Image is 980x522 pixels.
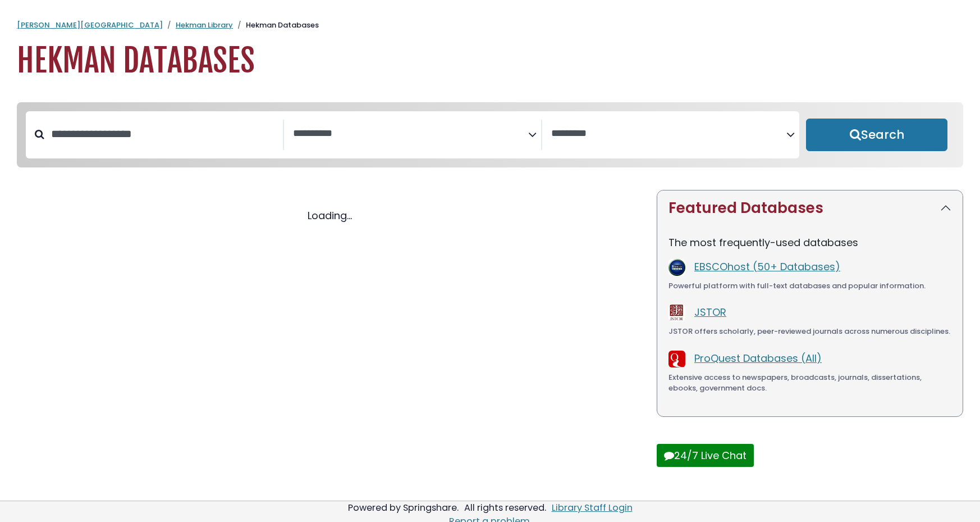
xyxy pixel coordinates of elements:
div: Extensive access to newspapers, broadcasts, journals, dissertations, ebooks, government docs. [668,372,951,394]
button: 24/7 Live Chat [657,444,754,467]
a: [PERSON_NAME][GEOGRAPHIC_DATA] [17,20,163,30]
a: Library Staff Login [552,501,633,514]
p: The most frequently-used databases [668,235,951,250]
button: Submit for Search Results [806,119,947,151]
div: JSTOR offers scholarly, peer-reviewed journals across numerous disciplines. [668,326,951,337]
div: All rights reserved. [462,501,548,514]
input: Search database by title or keyword [44,125,283,143]
nav: breadcrumb [17,20,963,31]
div: Loading... [17,208,643,223]
a: ProQuest Databases (All) [694,351,822,365]
button: Featured Databases [657,190,963,226]
a: Hekman Library [176,20,233,30]
textarea: Search [293,128,528,140]
nav: Search filters [17,102,963,167]
a: EBSCOhost (50+ Databases) [694,260,840,274]
div: Powered by Springshare. [346,501,460,514]
li: Hekman Databases [233,20,319,31]
textarea: Search [551,128,786,140]
a: JSTOR [694,305,726,319]
div: Powerful platform with full-text databases and popular information. [668,280,951,292]
h1: Hekman Databases [17,42,963,80]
